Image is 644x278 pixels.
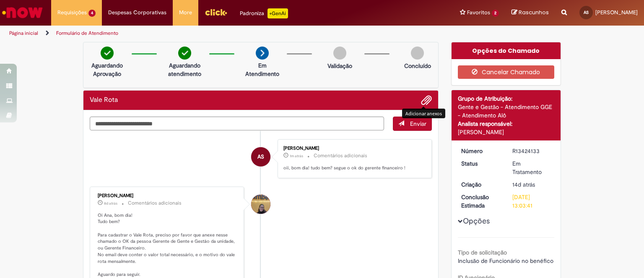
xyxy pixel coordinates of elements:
[455,159,506,168] dt: Status
[492,10,499,17] span: 2
[458,120,555,128] div: Analista responsável:
[512,9,549,17] a: Rascunhos
[256,47,269,60] img: arrow-next.png
[411,47,424,60] img: img-circle-grey.png
[410,120,426,127] span: Enviar
[101,47,114,60] img: check-circle-green.png
[314,152,367,159] small: Comentários adicionais
[251,195,270,214] div: Amanda De Campos Gomes Do Nascimento
[240,8,288,18] div: Padroniza
[251,147,270,166] div: Ana Julia Duarte Da Silva
[88,10,96,17] span: 4
[512,181,535,188] time: 18/08/2025 10:55:34
[164,61,205,78] p: Aguardando atendimento
[595,9,638,16] span: [PERSON_NAME]
[57,8,87,17] span: Requisições
[458,94,555,103] div: Grupo de Atribuição:
[455,193,506,210] dt: Conclusão Estimada
[257,147,264,167] span: AS
[87,61,127,78] p: Aguardando Aprovação
[458,249,507,256] b: Tipo de solicitação
[179,8,192,17] span: More
[404,62,431,70] p: Concluído
[512,159,551,176] div: Em Tratamento
[421,95,432,106] button: Adicionar anexos
[452,42,561,59] div: Opções do Chamado
[108,8,166,17] span: Despesas Corporativas
[458,257,553,265] span: Inclusão de Funcionário no benéfico
[267,8,288,18] p: +GenAi
[458,103,555,120] div: Gente e Gestão - Atendimento GGE - Atendimento Alô
[104,201,117,206] span: 8d atrás
[6,26,423,41] ul: Trilhas de página
[242,61,283,78] p: Em Atendimento
[290,153,303,158] time: 01/09/2025 09:08:04
[584,10,589,15] span: AS
[9,30,38,36] a: Página inicial
[90,117,384,131] textarea: Digite sua mensagem aqui...
[1,4,44,21] img: ServiceNow
[205,6,227,18] img: click_logo_yellow_360x200.png
[290,153,303,158] span: 1m atrás
[128,200,182,207] small: Comentários adicionais
[458,128,555,136] div: [PERSON_NAME]
[512,193,551,210] div: [DATE] 13:03:41
[56,30,118,36] a: Formulário de Atendimento
[455,180,506,189] dt: Criação
[512,180,551,189] div: 18/08/2025 10:55:34
[519,8,549,16] span: Rascunhos
[104,201,117,206] time: 25/08/2025 08:18:43
[402,109,445,118] div: Adicionar anexos
[178,47,191,60] img: check-circle-green.png
[512,147,551,155] div: R13424133
[283,165,423,171] p: oii, bom dia! tudo bem? segue o ok do gerente financeiro !
[283,146,423,151] div: [PERSON_NAME]
[98,193,237,198] div: [PERSON_NAME]
[458,65,555,79] button: Cancelar Chamado
[455,147,506,155] dt: Número
[512,181,535,188] span: 14d atrás
[333,47,346,60] img: img-circle-grey.png
[393,117,432,131] button: Enviar
[90,96,118,104] h2: Vale Rota Histórico de tíquete
[467,8,490,17] span: Favoritos
[327,62,352,70] p: Validação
